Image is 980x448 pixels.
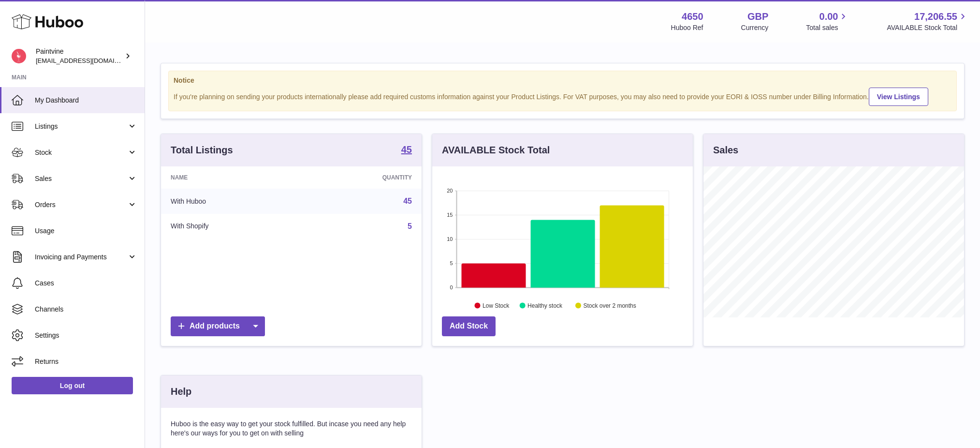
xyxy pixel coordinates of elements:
[442,316,496,336] a: Add Stock
[35,253,127,262] span: Invoicing and Payments
[682,10,703,23] strong: 4650
[35,200,127,209] span: Orders
[447,212,453,218] text: 15
[869,88,928,106] a: View Listings
[819,10,838,23] span: 0.00
[171,144,233,157] h3: Total Listings
[450,260,453,266] text: 5
[36,47,123,65] div: Paintvine
[302,166,422,189] th: Quantity
[35,96,137,105] span: My Dashboard
[35,331,137,340] span: Settings
[408,222,412,230] a: 5
[161,166,302,189] th: Name
[161,214,302,239] td: With Shopify
[35,305,137,314] span: Channels
[527,302,563,309] text: Healthy stock
[35,174,127,183] span: Sales
[713,144,738,157] h3: Sales
[171,385,191,398] h3: Help
[35,122,127,131] span: Listings
[12,49,26,63] img: internalAdmin-4650@internal.huboo.com
[671,23,703,32] div: Huboo Ref
[442,144,550,157] h3: AVAILABLE Stock Total
[171,419,412,438] p: Huboo is the easy way to get your stock fulfilled. But incase you need any help here's our ways f...
[401,145,412,154] strong: 45
[35,148,127,157] span: Stock
[583,302,636,309] text: Stock over 2 months
[447,236,453,242] text: 10
[12,377,133,394] a: Log out
[450,284,453,290] text: 0
[35,226,137,236] span: Usage
[171,316,265,336] a: Add products
[887,23,968,32] span: AVAILABLE Stock Total
[401,145,412,156] a: 45
[161,189,302,214] td: With Huboo
[483,302,510,309] text: Low Stock
[36,57,142,64] span: [EMAIL_ADDRESS][DOMAIN_NAME]
[887,10,968,32] a: 17,206.55 AVAILABLE Stock Total
[35,279,137,288] span: Cases
[914,10,957,23] span: 17,206.55
[741,23,769,32] div: Currency
[806,23,849,32] span: Total sales
[806,10,849,32] a: 0.00 Total sales
[747,10,768,23] strong: GBP
[403,197,412,205] a: 45
[447,188,453,194] text: 20
[35,357,137,366] span: Returns
[174,76,951,85] strong: Notice
[174,86,951,106] div: If you're planning on sending your products internationally please add required customs informati...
